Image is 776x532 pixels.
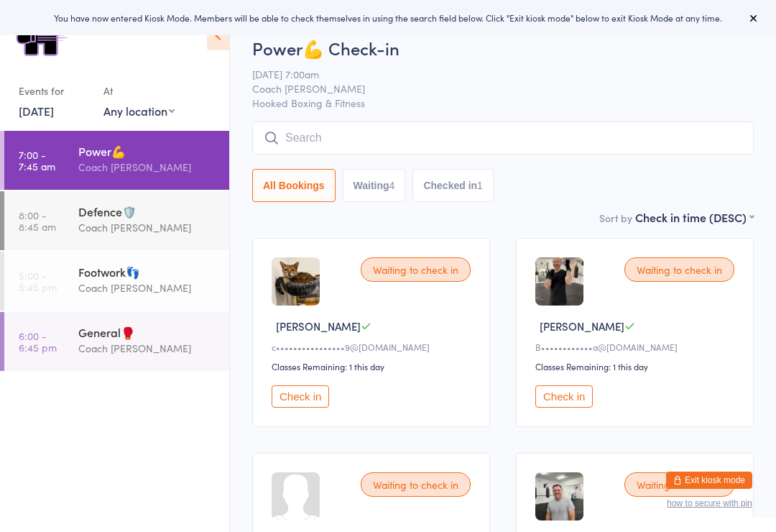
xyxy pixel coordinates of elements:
button: Exit kiosk mode [666,472,752,489]
div: At [103,79,175,103]
div: Coach [PERSON_NAME] [78,219,217,236]
time: 6:00 - 6:45 pm [19,330,57,353]
a: 5:00 -5:45 pmFootwork👣Coach [PERSON_NAME] [4,252,229,311]
div: Any location [103,103,175,119]
div: Waiting to check in [361,257,471,282]
button: Check in [272,385,329,408]
h2: Power💪 Check-in [252,36,754,60]
time: 5:00 - 5:45 pm [19,270,57,293]
div: Classes Remaining: 1 this day [535,360,739,372]
div: Coach [PERSON_NAME] [78,159,217,175]
div: General🥊 [78,324,217,340]
div: Coach [PERSON_NAME] [78,340,217,357]
div: You have now entered Kiosk Mode. Members will be able to check themselves in using the search fie... [23,12,753,24]
span: [DATE] 7:00am [252,67,731,81]
label: Sort by [599,211,632,225]
div: Coach [PERSON_NAME] [78,280,217,296]
img: Hooked Boxing & Fitness [14,11,68,65]
div: Footwork👣 [78,264,217,280]
button: Waiting4 [343,169,406,202]
input: Search [252,121,754,155]
div: Defence🛡️ [78,203,217,219]
time: 8:00 - 8:45 am [19,209,56,232]
button: how to secure with pin [667,498,752,508]
div: Events for [19,79,89,103]
img: image1740081587.png [535,257,583,306]
time: 7:00 - 7:45 am [19,149,55,172]
a: 8:00 -8:45 amDefence🛡️Coach [PERSON_NAME] [4,191,229,250]
div: Classes Remaining: 1 this day [272,360,475,372]
span: [PERSON_NAME] [276,318,361,334]
div: Waiting to check in [361,472,471,497]
a: 7:00 -7:45 amPower💪Coach [PERSON_NAME] [4,131,229,190]
div: B••••••••••••a@[DOMAIN_NAME] [535,341,739,353]
div: Waiting to check in [624,472,734,497]
button: Checked in1 [412,169,494,202]
img: image1727214852.png [535,472,583,520]
a: [DATE] [19,103,54,119]
div: Power💪 [78,143,217,159]
span: [PERSON_NAME] [540,318,624,334]
img: image1723769492.png [272,257,320,306]
span: Coach [PERSON_NAME] [252,81,731,96]
div: c••••••••••••••••9@[DOMAIN_NAME] [272,341,475,353]
div: 1 [477,180,483,191]
button: All Bookings [252,169,336,202]
div: 4 [389,180,395,191]
span: Hooked Boxing & Fitness [252,96,754,110]
button: Check in [535,385,593,408]
a: 6:00 -6:45 pmGeneral🥊Coach [PERSON_NAME] [4,312,229,371]
div: Check in time (DESC) [635,209,754,225]
div: Waiting to check in [624,257,734,282]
